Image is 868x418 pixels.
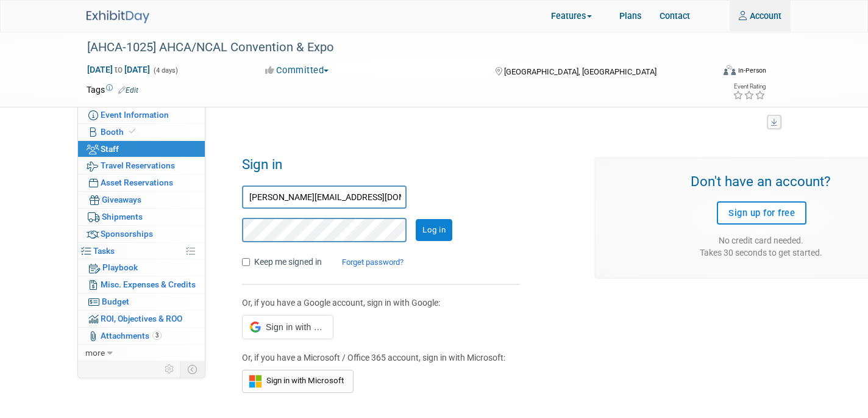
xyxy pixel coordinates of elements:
[101,144,119,154] span: Staff
[78,124,205,140] a: Booth
[324,258,404,267] a: Forget password?
[242,298,440,308] span: Or, if you have a Google account, sign in with Google:
[78,345,205,361] a: more
[668,63,766,82] div: Event Format
[83,37,708,59] div: [AHCA-1025] AHCA/NCAL Convention & Expo
[78,141,205,157] a: Staff
[101,279,196,289] span: Misc. Expenses & Credits
[78,192,205,208] a: Giveaways
[129,128,135,135] i: Booth reservation complete
[730,1,791,31] a: Account
[242,351,511,364] div: Or, if you have a Microsoft / Office 365 account, sign in with Microsoft:
[78,294,205,310] a: Budget
[159,361,180,377] td: Personalize Event Tab Strip
[266,321,325,333] span: Sign in with Google
[78,243,205,259] a: Tasks
[102,212,143,222] span: Shipments
[180,361,205,377] td: Toggle Event Tabs
[101,178,173,187] span: Asset Reservations
[261,64,333,77] button: Committed
[101,229,153,239] span: Sponsorships
[724,65,736,75] img: Format-Inperson.png
[113,65,124,74] span: to
[242,186,407,209] input: Email Address
[101,127,138,137] span: Booth
[242,157,576,179] h1: Sign in
[87,10,149,23] img: ExhibitDay
[102,297,129,306] span: Budget
[610,1,650,31] a: Plans
[262,376,344,385] span: Sign in with Microsoft
[242,315,333,339] div: Sign in with Google
[717,201,806,225] a: Sign up for free
[242,370,354,393] button: Sign in with Microsoft
[85,348,105,358] span: more
[504,67,656,76] span: [GEOGRAPHIC_DATA], [GEOGRAPHIC_DATA]
[118,86,138,95] a: Edit
[152,67,178,74] span: (4 days)
[87,64,151,75] span: [DATE] [DATE]
[101,314,182,323] span: ROI, Objectives & ROO
[733,84,766,90] div: Event Rating
[78,311,205,327] a: ROI, Objectives & ROO
[78,328,205,344] a: Attachments3
[78,259,205,276] a: Playbook
[416,219,452,241] input: Log in
[101,160,175,170] span: Travel Reservations
[78,209,205,225] a: Shipments
[542,2,610,32] a: Features
[78,157,205,174] a: Travel Reservations
[101,331,162,341] span: Attachments
[78,107,205,123] a: Event Information
[102,195,141,204] span: Giveaways
[101,110,169,120] span: Event Information
[650,1,699,31] a: Contact
[738,66,766,75] div: In-Person
[102,262,138,272] span: Playbook
[78,226,205,242] a: Sponsorships
[254,256,322,268] label: Keep me signed in
[78,175,205,191] a: Asset Reservations
[249,375,262,388] img: Sign in with Microsoft
[87,84,138,96] td: Tags
[152,331,162,340] span: 3
[78,276,205,293] a: Misc. Expenses & Credits
[93,246,115,256] span: Tasks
